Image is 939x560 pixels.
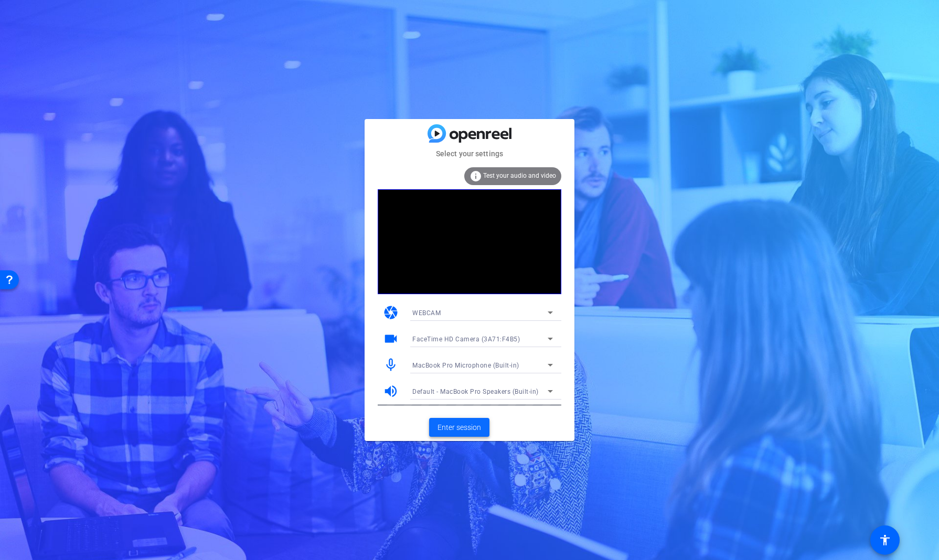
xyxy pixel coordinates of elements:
span: Test your audio and video [483,172,556,179]
mat-icon: videocam [383,331,399,347]
span: Default - MacBook Pro Speakers (Built-in) [412,388,539,395]
img: blue-gradient.svg [428,124,511,143]
mat-icon: camera [383,305,399,320]
mat-card-subtitle: Select your settings [365,148,574,159]
span: WEBCAM [412,309,441,317]
mat-icon: mic_none [383,357,399,373]
span: FaceTime HD Camera (3A71:F4B5) [412,336,520,343]
button: Enter session [429,418,489,437]
mat-icon: volume_up [383,383,399,399]
span: MacBook Pro Microphone (Built-in) [412,362,519,369]
span: Enter session [438,422,481,433]
mat-icon: accessibility [879,534,891,546]
mat-icon: info [469,170,482,182]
